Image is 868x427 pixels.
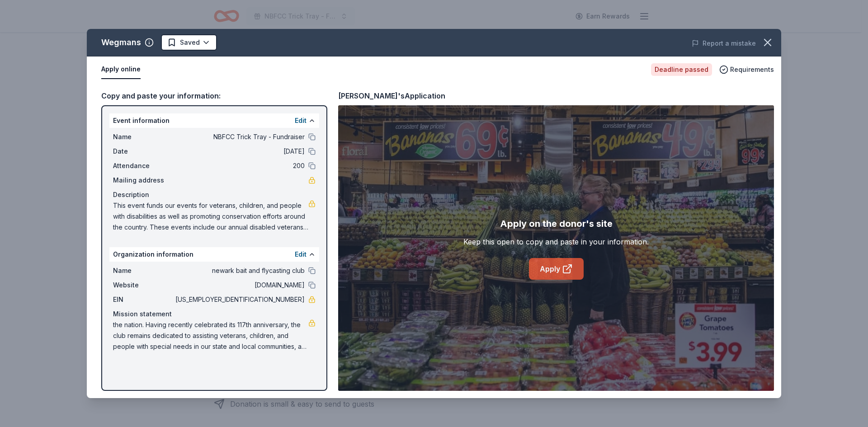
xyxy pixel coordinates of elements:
span: [US_EMPLOYER_IDENTIFICATION_NUMBER] [174,294,305,305]
span: Saved [180,37,200,48]
button: Edit [295,115,307,126]
a: Apply [529,258,584,280]
div: Deadline passed [651,63,712,76]
div: Organization information [109,247,319,262]
div: Event information [109,113,319,128]
span: Website [113,280,174,291]
div: Apply on the donor's site [500,216,613,231]
span: Date [113,146,174,157]
span: [DATE] [174,146,305,157]
button: Requirements [719,64,774,75]
span: This event funds our events for veterans, children, and people with disabilities as well as promo... [113,200,308,233]
span: Name [113,265,174,276]
span: 200 [174,160,305,171]
div: Description [113,189,316,200]
div: Keep this open to copy and paste in your information. [463,236,649,247]
span: Attendance [113,160,174,171]
div: Mission statement [113,309,316,319]
span: [DOMAIN_NAME] [174,280,305,291]
button: Apply online [101,60,141,79]
div: Copy and paste your information: [101,90,327,102]
span: Name [113,131,174,142]
button: Edit [295,249,307,260]
div: Wegmans [101,35,141,50]
span: NBFCC Trick Tray - Fundraiser [174,131,305,142]
div: [PERSON_NAME]'s Application [338,90,445,102]
span: the nation. Having recently celebrated its 117th anniversary, the club remains dedicated to assis... [113,319,308,352]
button: Saved [161,34,217,51]
span: Requirements [730,64,774,75]
button: Report a mistake [692,38,756,49]
span: newark bait and flycasting club [174,265,305,276]
span: Mailing address [113,175,174,186]
span: EIN [113,294,174,305]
